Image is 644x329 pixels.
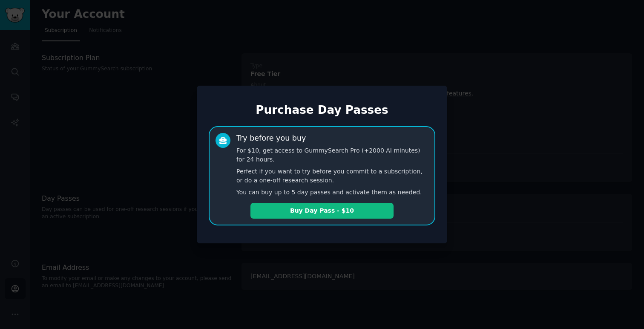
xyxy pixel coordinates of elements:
button: Buy Day Pass - $10 [250,203,394,219]
div: Try before you buy [236,133,306,144]
p: Perfect if you want to try before you commit to a subscription, or do a one-off research session. [236,167,428,185]
p: For $10, get access to GummySearch Pro (+2000 AI minutes) for 24 hours. [236,146,428,164]
h1: Purchase Day Passes [209,104,435,117]
p: You can buy up to 5 day passes and activate them as needed. [236,188,428,197]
